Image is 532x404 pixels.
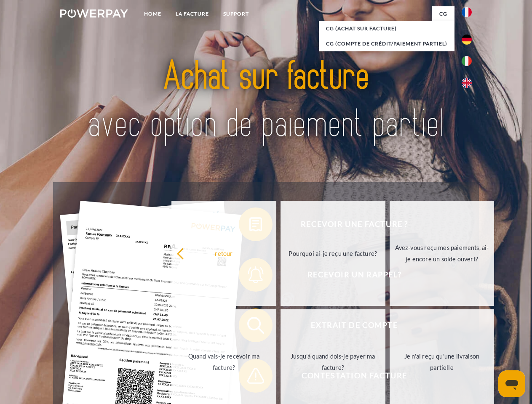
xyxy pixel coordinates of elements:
[498,370,525,397] iframe: Bouton de lancement de la fenêtre de messagerie
[176,351,271,373] div: Quand vais-je recevoir ma facture?
[462,78,472,88] img: en
[462,35,472,45] img: de
[395,351,489,373] div: Je n'ai reçu qu'une livraison partielle
[319,21,454,36] a: CG (achat sur facture)
[395,242,489,265] div: Avez-vous reçu mes paiements, ai-je encore un solde ouvert?
[80,40,452,161] img: title-powerpay_fr.svg
[176,247,271,259] div: retour
[462,56,472,66] img: it
[137,6,168,21] a: Home
[432,6,454,21] a: CG
[286,351,380,373] div: Jusqu'à quand dois-je payer ma facture?
[390,201,495,306] a: Avez-vous reçu mes paiements, ai-je encore un solde ouvert?
[168,6,216,21] a: LA FACTURE
[286,247,380,259] div: Pourquoi ai-je reçu une facture?
[319,36,454,51] a: CG (Compte de crédit/paiement partiel)
[462,7,472,17] img: fr
[216,6,256,21] a: Support
[60,9,128,18] img: logo-powerpay-white.svg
